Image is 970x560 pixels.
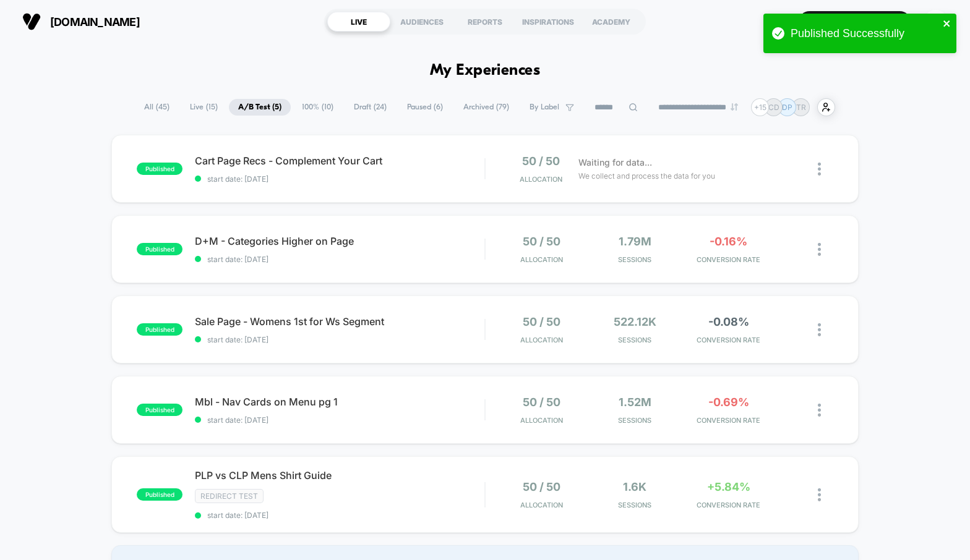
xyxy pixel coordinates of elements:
[195,335,484,344] span: start date: [DATE]
[591,336,679,344] span: Sessions
[195,415,484,425] span: start date: [DATE]
[195,396,484,408] span: Mbl - Nav Cards on Menu pg 1
[818,243,821,256] img: close
[751,98,769,116] div: + 15
[580,12,643,32] div: ACADEMY
[195,255,484,264] span: start date: [DATE]
[591,255,679,264] span: Sessions
[453,12,517,32] div: REPORTS
[137,243,182,255] span: published
[181,99,227,116] span: Live ( 15 )
[195,155,484,167] span: Cart Page Recs - Complement Your Cart
[943,19,951,30] button: close
[195,235,484,247] span: D+M - Categories Higher on Page
[523,480,560,493] span: 50 / 50
[685,336,772,344] span: CONVERSION RATE
[520,255,563,264] span: Allocation
[293,99,343,116] span: 100% ( 10 )
[19,12,144,32] button: [DOMAIN_NAME]
[768,103,779,112] p: CD
[195,511,484,520] span: start date: [DATE]
[50,15,140,28] span: [DOMAIN_NAME]
[619,396,651,409] span: 1.52M
[782,103,792,112] p: DP
[517,12,580,32] div: INSPIRATIONS
[327,12,390,32] div: LIVE
[454,99,518,116] span: Archived ( 79 )
[137,323,182,336] span: published
[818,488,821,501] img: close
[708,315,749,328] span: -0.08%
[791,27,939,40] div: Published Successfully
[522,155,560,168] span: 50 / 50
[345,99,396,116] span: Draft ( 24 )
[685,255,772,264] span: CONVERSION RATE
[137,404,182,416] span: published
[137,488,182,501] span: published
[614,315,656,328] span: 522.12k
[591,416,679,425] span: Sessions
[520,175,562,184] span: Allocation
[708,396,749,409] span: -0.69%
[578,156,652,169] span: Waiting for data...
[619,235,651,248] span: 1.79M
[520,336,563,344] span: Allocation
[195,315,484,328] span: Sale Page - Womens 1st for Ws Segment
[523,235,560,248] span: 50 / 50
[520,416,563,425] span: Allocation
[685,416,772,425] span: CONVERSION RATE
[229,99,291,116] span: A/B Test ( 5 )
[398,99,452,116] span: Paused ( 6 )
[195,174,484,184] span: start date: [DATE]
[22,12,41,31] img: Visually logo
[523,315,560,328] span: 50 / 50
[137,163,182,175] span: published
[430,62,541,80] h1: My Experiences
[623,480,646,493] span: 1.6k
[591,501,679,509] span: Sessions
[135,99,179,116] span: All ( 45 )
[523,396,560,409] span: 50 / 50
[731,103,738,111] img: end
[530,103,559,112] span: By Label
[707,480,750,493] span: +5.84%
[390,12,453,32] div: AUDIENCES
[796,103,806,112] p: TR
[818,404,821,417] img: close
[818,323,821,336] img: close
[920,9,951,35] button: MM
[520,501,563,509] span: Allocation
[710,235,747,248] span: -0.16%
[195,469,484,482] span: PLP vs CLP Mens Shirt Guide
[195,489,264,503] span: Redirect Test
[685,501,772,509] span: CONVERSION RATE
[578,170,715,182] span: We collect and process the data for you
[924,10,948,34] div: MM
[818,163,821,176] img: close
